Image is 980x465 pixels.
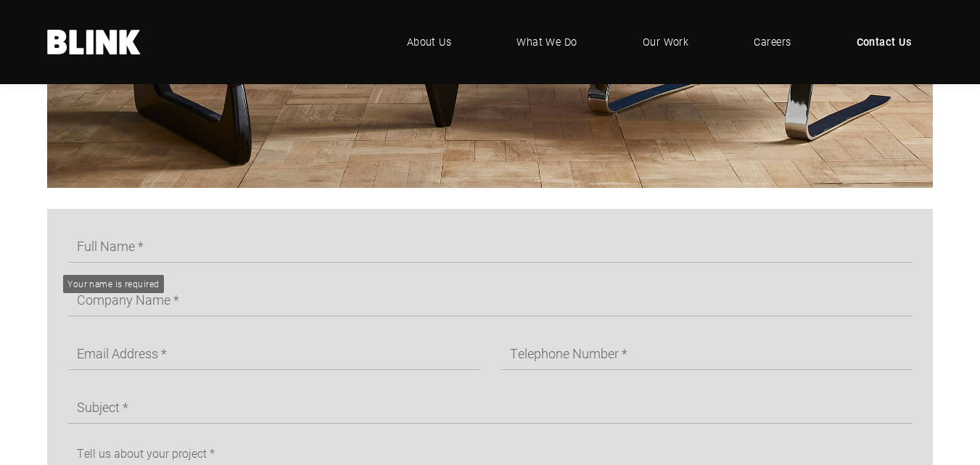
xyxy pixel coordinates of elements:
[621,20,711,64] a: Our Work
[47,30,141,54] a: Home
[732,20,812,64] a: Careers
[67,229,913,263] input: Full Name *
[835,20,934,64] a: Contact Us
[385,20,474,64] a: About Us
[67,390,913,424] input: Subject *
[67,337,480,370] input: Email Address *
[643,34,689,50] span: Our Work
[67,283,913,316] input: Company Name *
[754,34,791,50] span: Careers
[857,34,912,50] span: Contact Us
[501,337,913,370] input: Telephone Number *
[516,34,577,50] span: What We Do
[407,34,452,50] span: About Us
[67,277,159,291] div: Your name is required
[495,20,599,64] a: What We Do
